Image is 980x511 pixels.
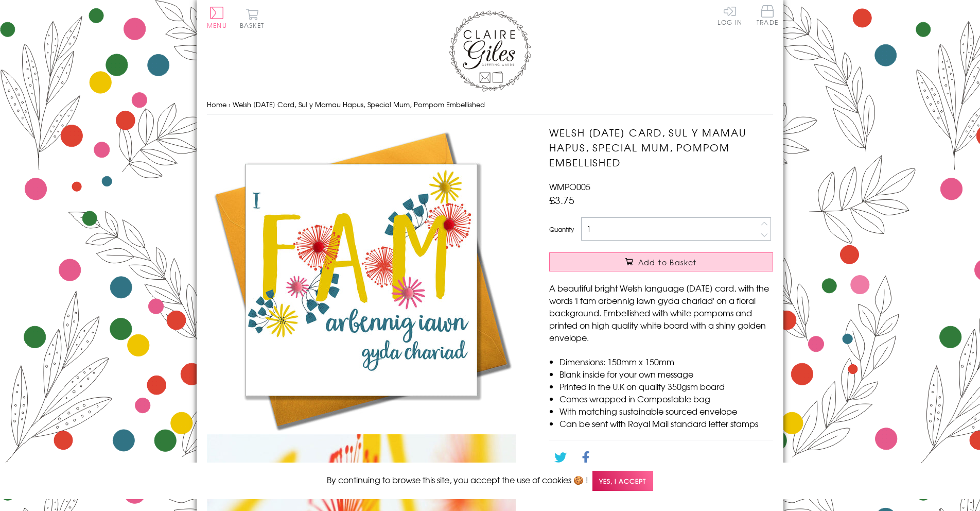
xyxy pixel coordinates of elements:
img: Claire Giles Greetings Cards [449,10,531,92]
button: Menu [207,7,227,28]
span: Menu [207,21,227,30]
button: Basket [238,8,266,28]
a: Log In [717,5,742,25]
span: Yes, I accept [592,471,653,491]
span: £3.75 [549,193,574,207]
li: Comes wrapped in Compostable bag [559,393,773,405]
span: Welsh [DATE] Card, Sul y Mamau Hapus, Special Mum, Pompom Embellished [233,99,485,109]
p: A beautiful bright Welsh language [DATE] card, with the words 'I fam arbennig iawn gyda chariad' ... [549,282,773,344]
nav: breadcrumbs [207,94,773,115]
li: Dimensions: 150mm x 150mm [559,355,773,368]
span: Trade [757,5,778,25]
li: Can be sent with Royal Mail standard letter stamps [559,417,773,430]
li: Printed in the U.K on quality 350gsm board [559,380,773,393]
span: › [229,99,231,109]
li: Blank inside for your own message [559,368,773,380]
span: Add to Basket [638,257,697,267]
a: Home [207,99,226,109]
a: Trade [757,5,778,27]
li: With matching sustainable sourced envelope [559,405,773,417]
button: Add to Basket [549,252,773,271]
img: Welsh Mother's Day Card, Sul y Mamau Hapus, Special Mum, Pompom Embellished [207,125,516,434]
span: WMPO005 [549,180,590,193]
h1: Welsh [DATE] Card, Sul y Mamau Hapus, Special Mum, Pompom Embellished [549,125,773,169]
label: Quantity [549,225,574,234]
